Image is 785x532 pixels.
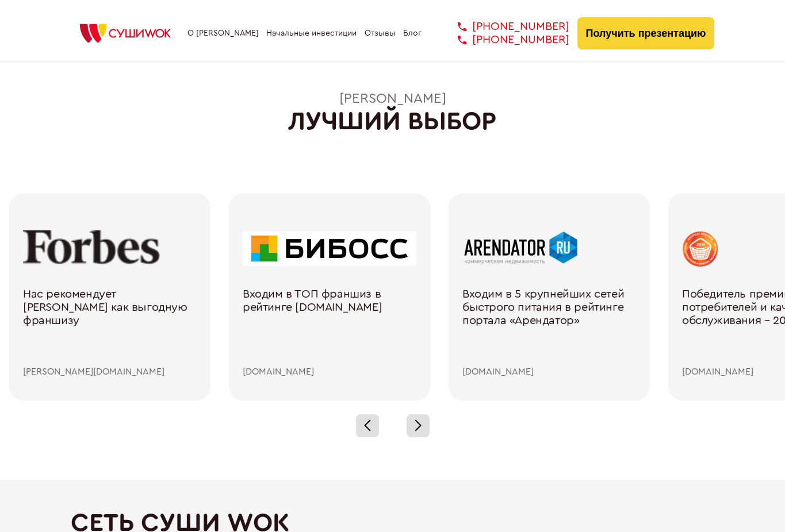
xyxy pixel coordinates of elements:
[266,29,357,38] a: Начальные инвестиции
[23,367,197,377] div: [PERSON_NAME][DOMAIN_NAME]
[441,33,569,47] a: [PHONE_NUMBER]
[462,367,636,377] div: [DOMAIN_NAME]
[187,29,259,38] a: О [PERSON_NAME]
[462,288,636,367] div: Входим в 5 крупнейших сетей быстрого питания в рейтинге портала «Арендатор»
[441,20,569,33] a: [PHONE_NUMBER]
[365,29,396,38] a: Отзывы
[243,288,416,367] div: Входим в ТОП франшиз в рейтинге [DOMAIN_NAME]
[403,29,422,38] a: Блог
[71,21,180,46] img: СУШИWOK
[577,17,715,49] button: Получить презентацию
[23,288,197,367] div: Нас рекомендует [PERSON_NAME] как выгодную франшизу
[243,367,416,377] div: [DOMAIN_NAME]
